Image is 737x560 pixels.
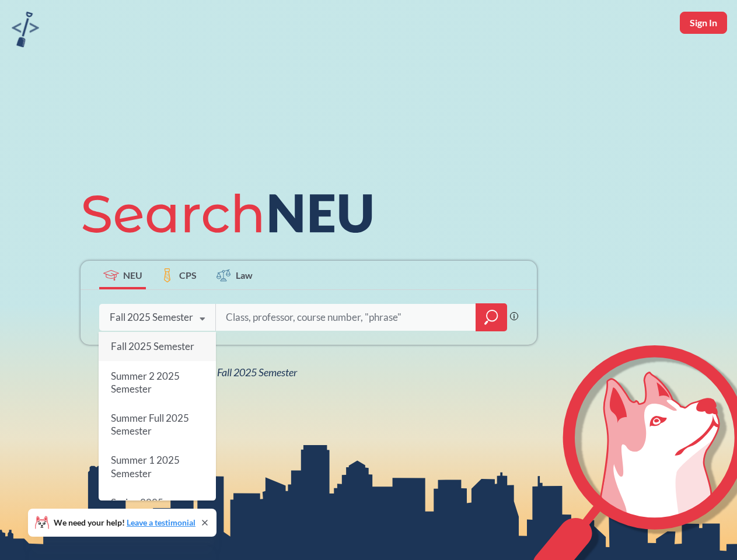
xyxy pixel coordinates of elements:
span: NEU [123,268,142,282]
span: Fall 2025 Semester [111,340,194,352]
button: Sign In [680,12,727,34]
span: CPS [179,268,197,282]
div: Fall 2025 Semester [110,311,193,324]
input: Class, professor, course number, "phrase" [225,305,467,330]
span: Spring 2025 Semester [111,496,163,521]
span: Summer Full 2025 Semester [111,412,189,437]
span: We need your help! [54,519,195,527]
a: Leave a testimonial [127,517,195,527]
span: NEU Fall 2025 Semester [195,366,297,379]
a: sandbox logo [12,12,39,51]
span: Summer 1 2025 Semester [111,454,180,480]
svg: magnifying glass [484,309,498,325]
span: Law [236,268,253,282]
div: magnifying glass [476,303,507,331]
img: sandbox logo [12,12,39,47]
span: Summer 2 2025 Semester [111,370,180,395]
